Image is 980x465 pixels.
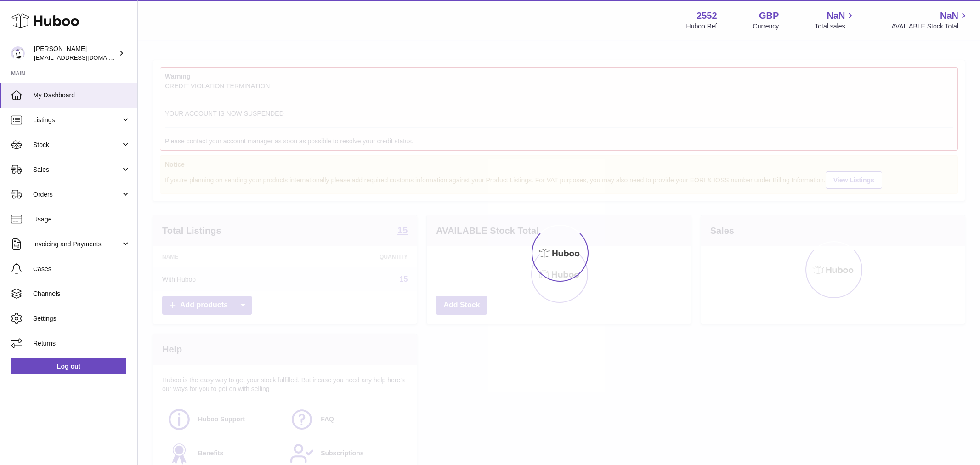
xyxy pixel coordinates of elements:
[11,358,126,374] a: Log out
[891,22,969,31] span: AVAILABLE Stock Total
[759,10,779,22] strong: GBP
[33,116,121,125] span: Listings
[815,10,855,31] a: NaN Total sales
[34,54,135,61] span: [EMAIL_ADDRESS][DOMAIN_NAME]
[753,22,779,31] div: Currency
[33,141,121,149] span: Stock
[827,10,845,22] span: NaN
[891,10,969,31] a: NaN AVAILABLE Stock Total
[33,165,121,174] span: Sales
[33,91,130,100] span: My Dashboard
[697,10,717,22] strong: 2552
[34,45,117,62] div: [PERSON_NAME]
[33,265,130,273] span: Cases
[815,22,855,31] span: Total sales
[11,46,25,60] img: internalAdmin-2552@internal.huboo.com
[33,215,130,224] span: Usage
[940,10,958,22] span: NaN
[33,289,130,298] span: Channels
[686,22,717,31] div: Huboo Ref
[33,240,121,249] span: Invoicing and Payments
[33,314,130,323] span: Settings
[33,190,121,199] span: Orders
[33,339,130,348] span: Returns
